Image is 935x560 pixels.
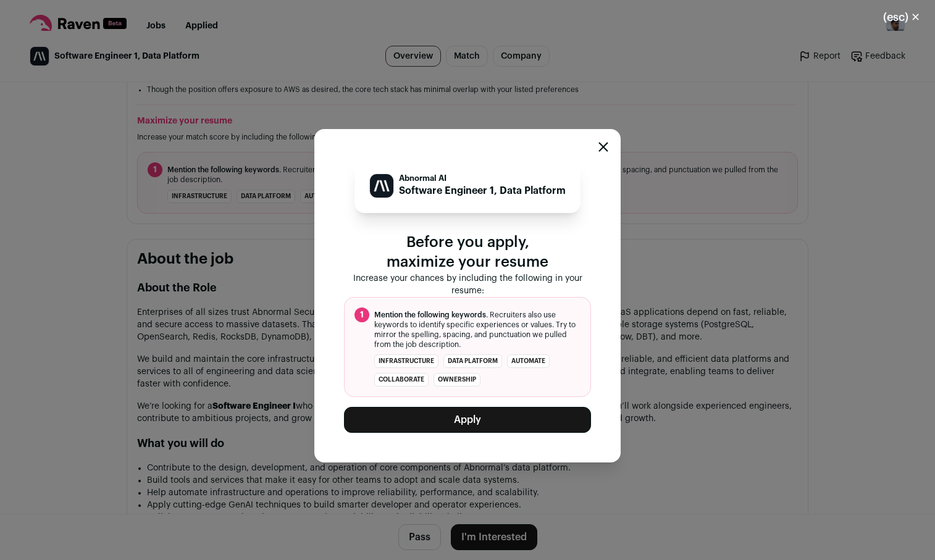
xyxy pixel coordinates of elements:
li: automate [507,354,550,368]
li: ownership [434,373,480,387]
span: 1 [354,307,369,322]
li: data platform [443,354,502,368]
span: Mention the following keywords [374,311,486,319]
button: Close modal [868,4,935,31]
p: Before you apply, maximize your resume [344,233,591,272]
span: . Recruiters also use keywords to identify specific experiences or values. Try to mirror the spel... [374,310,581,349]
button: Apply [344,407,591,433]
li: infrastructure [374,354,438,368]
li: collaborate [374,373,429,387]
p: Software Engineer 1, Data Platform [399,183,566,198]
p: Increase your chances by including the following in your resume: [344,272,591,297]
img: 0f1a2a9aff5192630dffd544b3ea169ecce73d2c13ecc6b4afa04661d59fa950.jpg [370,174,393,198]
button: Close modal [598,142,608,152]
p: Abnormal AI [399,173,566,183]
